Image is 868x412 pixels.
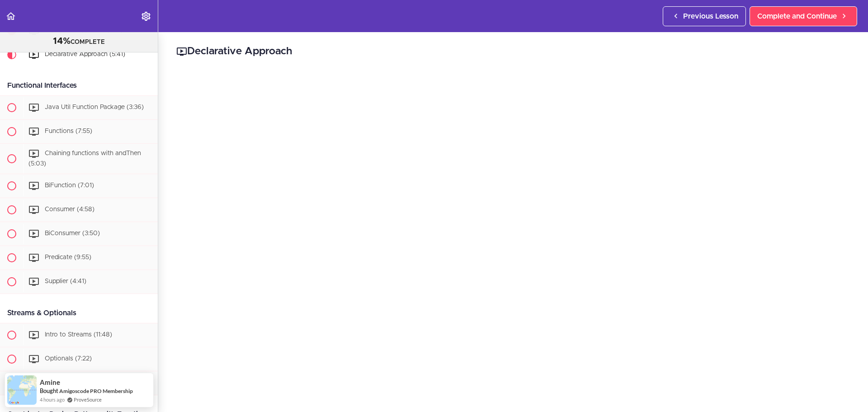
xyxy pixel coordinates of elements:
svg: Back to course curriculum [5,11,16,22]
span: 4 hours ago [40,396,65,403]
span: BiFunction (7:01) [45,182,94,189]
span: Amine [40,379,60,386]
span: Declarative Approach (5:41) [45,51,125,57]
span: Complete and Continue [757,11,837,22]
span: Functions (7:55) [45,128,92,134]
span: Optionals (7:22) [45,355,92,362]
span: Java Util Function Package (3:36) [45,104,144,110]
a: Complete and Continue [750,6,857,26]
h2: Declarative Approach [176,44,850,59]
span: Bought [40,387,58,394]
svg: Settings Menu [141,11,151,22]
span: Intro to Streams (11:48) [45,331,112,338]
span: Consumer (4:58) [45,206,94,213]
span: Supplier (4:41) [45,278,86,284]
a: Previous Lesson [663,6,746,26]
span: 14% [53,37,71,46]
span: BiConsumer (3:50) [45,230,100,237]
span: Chaining functions with andThen (5:03) [28,150,141,167]
a: Amigoscode PRO Membership [59,387,133,395]
img: provesource social proof notification image [7,375,37,405]
a: ProveSource [74,396,102,403]
span: Previous Lesson [683,11,738,22]
span: Predicate (9:55) [45,254,91,260]
div: COMPLETE [11,36,146,47]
